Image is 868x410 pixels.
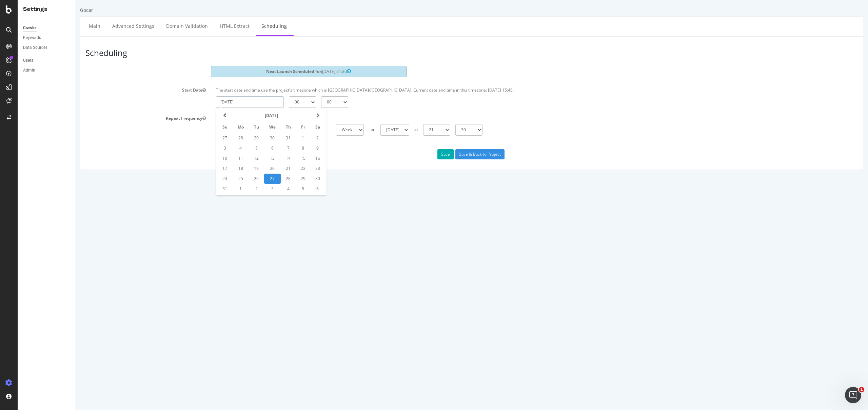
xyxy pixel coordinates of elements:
input: Enter a date [141,96,209,108]
td: 26 [174,174,189,184]
td: 4 [205,184,221,194]
strong: Next Launch Scheduled for: [191,69,247,74]
div: Admin [23,67,35,74]
a: Users [23,57,70,64]
a: Domain Validation [86,17,138,35]
td: 1 [157,184,174,194]
td: 13 [189,153,205,163]
a: Data Sources [23,44,70,51]
th: Sa [235,121,250,133]
td: 11 [157,153,174,163]
td: 14 [205,153,221,163]
div: Gocar [5,7,18,14]
td: 31 [142,184,157,194]
td: 19 [174,163,189,174]
td: 7 [205,143,221,153]
td: 15 [221,153,235,163]
button: Repeat Frequency [127,115,131,121]
p: on [295,124,300,132]
td: 22 [221,163,235,174]
label: Repeat Frequency [5,113,136,121]
div: Settings [23,5,70,13]
td: 25 [157,174,174,184]
td: 29 [174,133,189,143]
label: Start Date [5,85,136,93]
th: Tu [174,121,189,133]
h3: Scheduling [7,48,137,57]
td: 21 [205,163,221,174]
td: 5 [221,184,235,194]
td: 10 [142,153,157,163]
td: 30 [235,174,250,184]
th: Mo [157,121,174,133]
td: 3 [142,143,157,153]
button: Save [362,149,378,159]
div: Data Sources [23,44,47,51]
th: Fr [221,121,235,133]
div: Crawler [23,24,37,32]
td: 31 [205,133,221,143]
td: 8 [221,143,235,153]
th: Su [142,121,157,133]
td: 29 [221,174,235,184]
td: 18 [157,163,174,174]
a: Admin [23,67,70,74]
td: 27 [189,174,205,184]
td: 1 [221,133,235,143]
td: 5 [174,143,189,153]
th: [DATE] [157,110,235,121]
input: Save & Back to Project [380,149,429,159]
td: 12 [174,153,189,163]
td: 20 [189,163,205,174]
button: Start Date [127,87,131,93]
td: 2 [235,133,250,143]
a: Scheduling [181,17,217,35]
a: Main [8,17,30,35]
span: [DATE] 21:30 [247,69,276,74]
td: 28 [157,133,174,143]
td: 6 [235,184,250,194]
td: 24 [142,174,157,184]
a: HTML Extract [139,17,179,35]
div: Users [23,57,33,64]
div: Keywords [23,34,41,41]
th: We [189,121,205,133]
td: 23 [235,163,250,174]
td: 27 [142,133,157,143]
th: Th [205,121,221,133]
a: Keywords [23,34,70,41]
td: 16 [235,153,250,163]
td: 3 [189,184,205,194]
td: 17 [142,163,157,174]
a: Crawler [23,24,70,32]
td: 6 [189,143,205,153]
a: Advanced Settings [32,17,84,35]
td: 30 [189,133,205,143]
iframe: Intercom live chat [845,387,861,403]
span: 1 [859,387,864,392]
td: 9 [235,143,250,153]
td: 4 [157,143,174,153]
p: The start date and time use the project's timezone which is [GEOGRAPHIC_DATA]/[GEOGRAPHIC_DATA]. ... [141,87,783,93]
td: 28 [205,174,221,184]
p: at [339,124,343,132]
td: 2 [174,184,189,194]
